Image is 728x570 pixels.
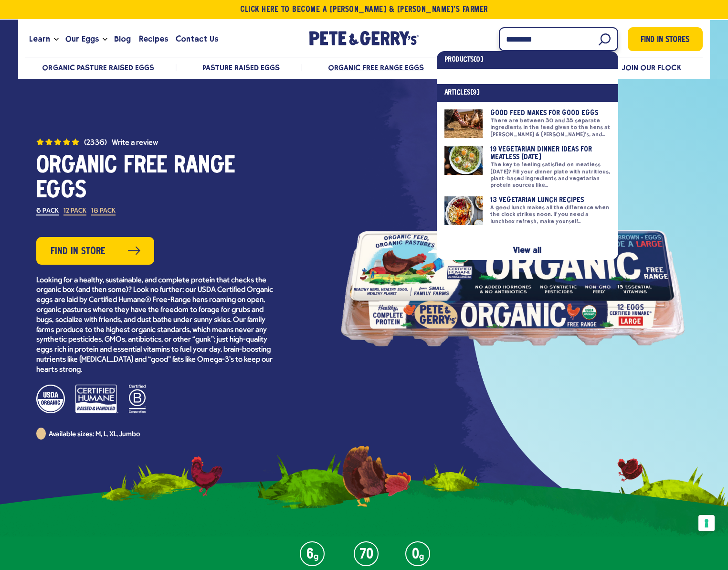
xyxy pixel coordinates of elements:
a: Find in Stores [628,27,703,51]
strong: 6 [306,550,314,559]
h4: Products [444,55,611,65]
span: (0) [474,56,484,63]
span: Find in Store [51,244,106,259]
a: Organic Pasture Raised Eggs [42,63,154,72]
button: Your consent preferences for tracking technologies [698,515,715,531]
p: Looking for a healthy, sustainable, and complete protein that checks the organic box (and then so... [36,276,275,375]
em: g [419,552,424,560]
a: Join Our Flock [622,63,681,72]
span: (2336) [84,139,106,147]
a: Organic Free Range Eggs [328,63,424,72]
span: (9) [470,89,480,96]
span: Contact Us [176,33,218,45]
input: Search [499,27,618,51]
em: g [314,552,318,560]
h4: Articles [444,88,611,98]
label: 6 Pack [36,208,58,215]
a: Blog [110,26,135,52]
h1: Organic Free Range Eggs [36,154,275,204]
span: Blog [114,33,131,45]
a: Learn [25,26,54,52]
button: Open the dropdown menu for Learn [54,38,59,41]
button: Write a Review (opens pop-up) [112,139,158,147]
label: 18 Pack [91,208,116,215]
a: Our Eggs [62,26,103,52]
button: Open the dropdown menu for Our Eggs [103,38,107,41]
a: Recipes [135,26,172,52]
a: View all [513,246,541,255]
span: Available sizes: M, L, XL, Jumbo [49,431,140,438]
strong: 0 [412,550,419,559]
span: Recipes [139,33,168,45]
nav: desktop product menu [25,57,703,77]
span: Our Eggs [65,33,99,45]
label: 12 Pack [63,208,86,215]
a: Find in Store [36,237,154,265]
span: Find in Stores [641,34,689,47]
a: (2336) 4.7 out of 5 stars. Read reviews for average rating value is 4.7 of 5. Read 2336 Reviews S... [36,137,275,147]
a: Contact Us [172,26,222,52]
a: Pasture Raised Eggs [202,63,280,72]
strong: 70 [359,550,373,559]
span: Learn [29,33,50,45]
